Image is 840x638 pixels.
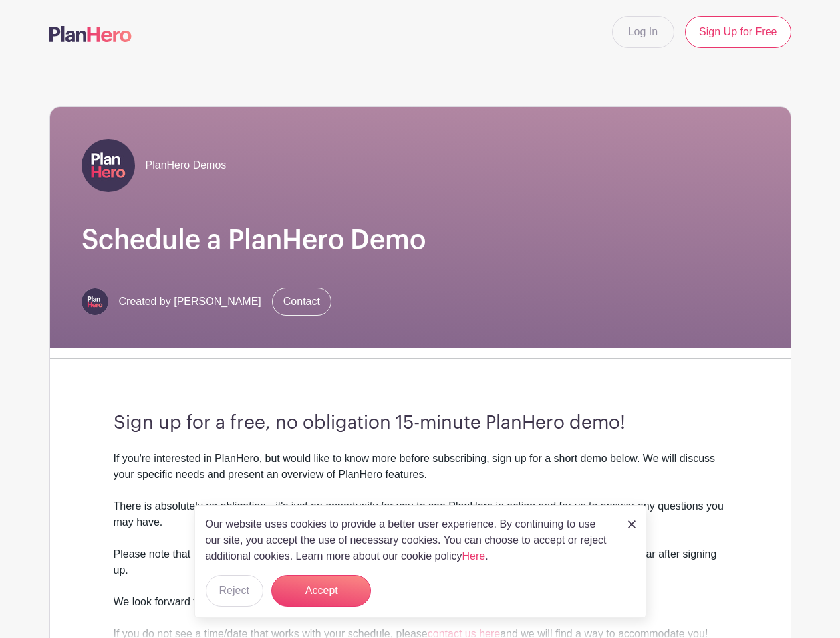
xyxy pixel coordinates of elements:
[206,575,263,607] button: Reject
[272,288,331,316] a: Contact
[82,224,759,256] h1: Schedule a PlanHero Demo
[628,520,636,528] img: close_button-5f87c8562297e5c2d7936805f587ecaba9071eb48480494691a3f1689db116b3.svg
[49,26,132,42] img: logo-507f7623f17ff9eddc593b1ce0a138ce2505c220e1c5a4e2b4648c50719b7d32.svg
[114,412,727,435] h3: Sign up for a free, no obligation 15-minute PlanHero demo!
[146,158,227,173] span: PlanHero Demos
[271,575,371,607] button: Accept
[82,288,108,315] img: PH-Logo-Circle-Centered-Purple.jpg
[685,16,791,48] a: Sign Up for Free
[119,294,261,310] span: Created by [PERSON_NAME]
[612,16,674,48] a: Log In
[462,550,486,562] a: Here
[82,139,135,192] img: PH-Logo-Square-Centered-Purple.jpg
[206,516,614,564] p: Our website uses cookies to provide a better user experience. By continuing to use our site, you ...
